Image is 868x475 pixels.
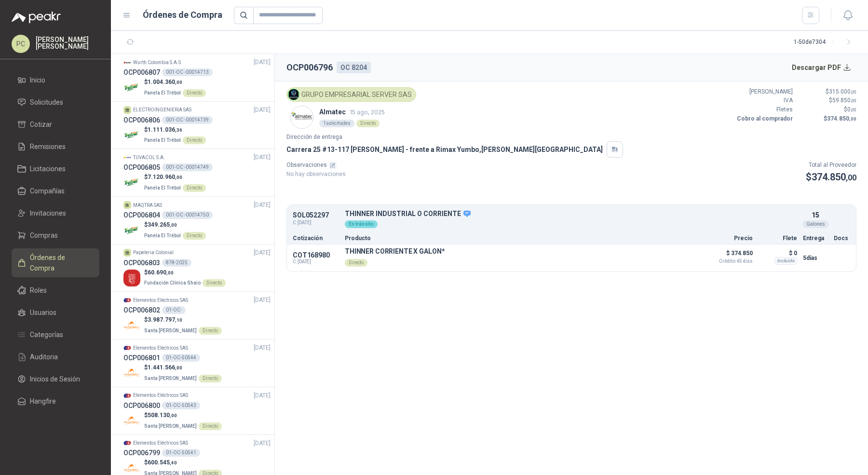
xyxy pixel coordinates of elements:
[170,222,177,228] span: ,00
[293,212,339,219] p: SOL052297
[123,317,140,334] img: Company Logo
[123,270,140,286] img: Company Logo
[148,174,182,180] span: 7.120.960
[254,343,271,353] span: [DATE]
[123,353,160,363] h3: OCP006801
[162,306,186,314] div: 01-OC-
[735,96,793,105] p: IVA
[162,211,213,219] div: 001-OC -00014750
[832,97,856,104] span: 59.850
[123,365,140,381] img: Company Logo
[30,396,56,407] span: Hangfire
[705,259,753,264] span: Crédito 45 días
[162,116,213,124] div: 001-OC -00014739
[133,439,188,447] p: Elementos Eléctricos SAS
[799,105,856,114] p: $
[799,96,856,105] p: $
[133,297,188,304] p: Elementos Eléctricos SAS
[162,163,213,171] div: 001-OC -00014749
[12,248,99,277] a: Órdenes de Compra
[254,296,271,305] span: [DATE]
[162,449,200,457] div: 01-OC-50541
[123,58,131,66] img: Company Logo
[123,391,271,431] a: Company LogoElementos Eléctricos SAS[DATE] OCP00680001-OC-50543Company Logo$508.130,00Santa [PERS...
[30,252,90,273] span: Órdenes de Compra
[144,220,206,230] p: $
[735,105,793,114] p: Fletes
[319,120,354,127] div: 1 solicitudes
[148,79,182,85] span: 1.004.360
[337,62,371,73] div: OC 8204
[123,343,271,383] a: Company LogoElementos Eléctricos SAS[DATE] OCP00680101-OC-50544Company Logo$1.441.566,00Santa [PE...
[123,153,271,192] a: Company LogoTUVACOL S.A.[DATE] OCP006805001-OC -00014749Company Logo$7.120.960,00Panela El Trébol...
[345,220,378,228] div: En tránsito
[705,247,753,264] p: $ 374.850
[123,344,131,352] img: Company Logo
[254,153,271,162] span: [DATE]
[12,303,99,322] a: Usuarios
[806,161,856,170] p: Total al Proveedor
[123,67,160,78] h3: OCP006807
[812,171,856,183] span: 374.850
[319,107,385,117] p: Almatec
[123,400,160,411] h3: OCP006800
[30,352,58,362] span: Auditoria
[829,88,856,95] span: 315.000
[30,285,47,296] span: Roles
[123,258,160,268] h3: OCP006803
[148,459,177,466] span: 600.545
[291,106,313,128] img: Company Logo
[30,186,65,196] span: Compañías
[803,235,828,241] p: Entrega
[254,201,271,210] span: [DATE]
[144,376,197,381] span: Santa [PERSON_NAME]
[30,374,80,384] span: Inicios de Sesión
[759,247,797,259] p: $ 0
[123,126,140,143] img: Company Logo
[30,329,63,340] span: Categorías
[12,182,99,200] a: Compañías
[851,98,856,103] span: ,00
[183,89,206,97] div: Directo
[345,247,445,255] p: THINNER CORRIENTE X GALON*
[144,173,206,182] p: $
[30,119,52,130] span: Cotizar
[345,259,367,267] div: Directo
[812,210,819,220] p: 15
[144,233,181,238] span: Panela El Trébol
[30,97,63,108] span: Solicitudes
[203,279,226,287] div: Directo
[148,316,182,323] span: 3.987.797
[286,133,856,142] p: Dirección de entrega
[288,89,299,100] img: Company Logo
[12,12,61,23] img: Logo peakr
[123,58,271,97] a: Company LogoWurth Colombia S.A.S[DATE] OCP006807001-OC -00014713Company Logo$1.004.360,00Panela E...
[254,391,271,400] span: [DATE]
[162,354,200,362] div: 01-OC-50544
[345,235,699,241] p: Producto
[774,257,797,265] div: Incluido
[170,460,177,465] span: ,40
[254,248,271,258] span: [DATE]
[254,106,271,115] span: [DATE]
[199,422,222,430] div: Directo
[846,173,856,182] span: ,00
[162,68,213,76] div: 001-OC -00014713
[144,78,206,87] p: $
[144,268,226,277] p: $
[350,109,385,116] span: 15 ago, 2025
[144,280,201,285] span: Fundación Clínica Shaio
[30,75,45,85] span: Inicio
[735,87,793,96] p: [PERSON_NAME]
[286,61,333,74] h2: OCP006796
[144,458,222,467] p: $
[199,327,222,335] div: Directo
[144,90,181,95] span: Panela El Trébol
[162,402,200,409] div: 01-OC-50543
[143,8,222,22] h1: Órdenes de Compra
[834,235,850,241] p: Docs
[183,184,206,192] div: Directo
[123,79,140,96] img: Company Logo
[802,220,829,228] div: Galones
[827,115,856,122] span: 374.850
